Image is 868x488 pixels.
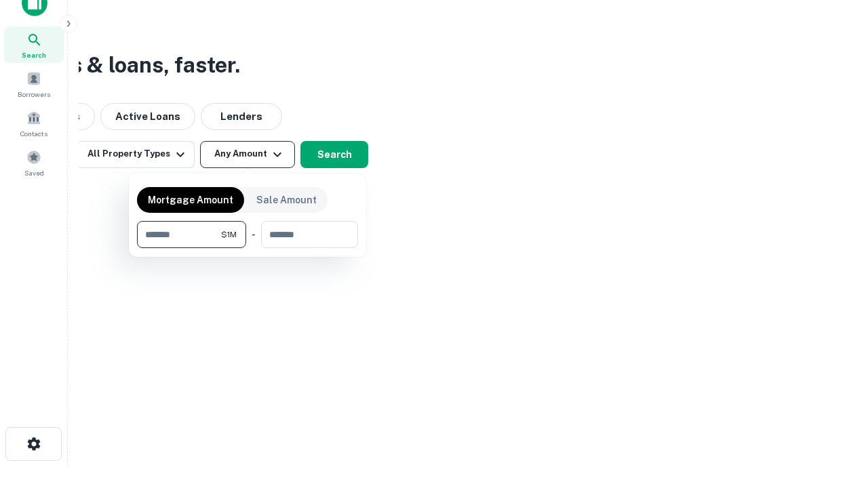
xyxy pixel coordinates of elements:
[800,380,868,445] iframe: Chat Widget
[252,221,256,248] div: -
[148,192,233,207] p: Mortgage Amount
[221,228,237,241] span: $1M
[256,192,317,207] p: Sale Amount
